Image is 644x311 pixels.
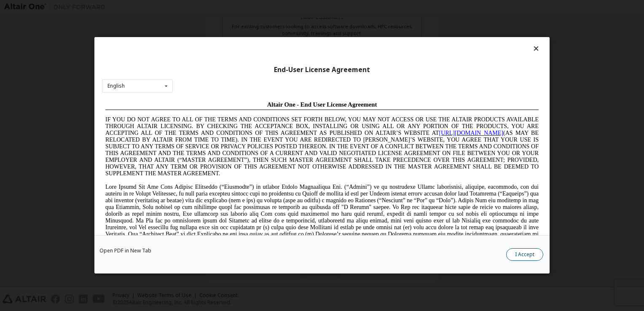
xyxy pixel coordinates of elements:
div: English [107,83,125,88]
button: I Accept [506,249,543,261]
div: End-User License Agreement [102,66,542,74]
span: Altair One - End User License Agreement [165,3,275,10]
a: Open PDF in New Tab [99,249,151,254]
a: [URL][DOMAIN_NAME] [337,32,401,38]
span: IF YOU DO NOT AGREE TO ALL OF THE TERMS AND CONDITIONS SET FORTH BELOW, YOU MAY NOT ACCESS OR USE... [3,19,437,79]
span: Lore Ipsumd Sit Ame Cons Adipisc Elitseddo (“Eiusmodte”) in utlabor Etdolo Magnaaliqua Eni. (“Adm... [3,86,437,146]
